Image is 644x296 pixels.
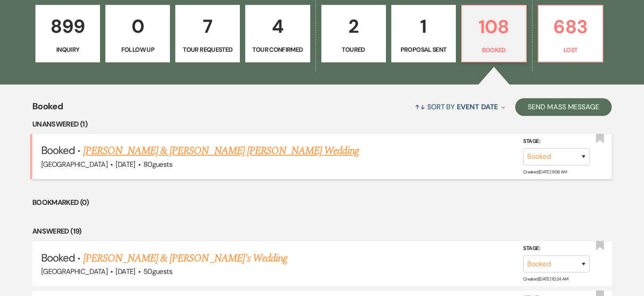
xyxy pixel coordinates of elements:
[41,12,94,41] p: 899
[397,12,450,41] p: 1
[515,98,612,116] button: Send Mass Message
[105,5,170,62] a: 0Follow Up
[467,12,521,42] p: 108
[245,5,310,62] a: 4Tour Confirmed
[41,267,108,276] span: [GEOGRAPHIC_DATA]
[32,100,63,119] span: Booked
[251,45,304,54] p: Tour Confirmed
[175,5,240,62] a: 7Tour Requested
[41,160,108,169] span: [GEOGRAPHIC_DATA]
[327,45,380,54] p: Toured
[467,45,521,55] p: Booked
[41,251,75,265] span: Booked
[83,250,288,266] a: [PERSON_NAME] & [PERSON_NAME]'s Wedding
[143,160,172,169] span: 80 guests
[32,226,612,237] li: Answered (19)
[523,276,568,282] span: Created: [DATE] 10:24 AM
[415,102,425,111] span: ↑↓
[461,5,527,62] a: 108Booked
[116,160,135,169] span: [DATE]
[523,244,590,254] label: Stage:
[457,102,498,111] span: Event Date
[538,5,603,62] a: 683Lost
[327,12,380,41] p: 2
[523,137,590,146] label: Stage:
[41,143,75,157] span: Booked
[544,12,597,42] p: 683
[83,143,359,159] a: [PERSON_NAME] & [PERSON_NAME] [PERSON_NAME] Wedding
[116,267,135,276] span: [DATE]
[544,45,597,55] p: Lost
[32,197,612,208] li: Bookmarked (0)
[523,169,567,175] span: Created: [DATE] 11:08 AM
[181,12,234,41] p: 7
[143,267,172,276] span: 50 guests
[181,45,234,54] p: Tour Requested
[321,5,386,62] a: 2Toured
[41,45,94,54] p: Inquiry
[111,12,164,41] p: 0
[111,45,164,54] p: Follow Up
[251,12,304,41] p: 4
[397,45,450,54] p: Proposal Sent
[391,5,456,62] a: 1Proposal Sent
[32,119,612,130] li: Unanswered (1)
[411,95,509,119] button: Sort By Event Date
[35,5,100,62] a: 899Inquiry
